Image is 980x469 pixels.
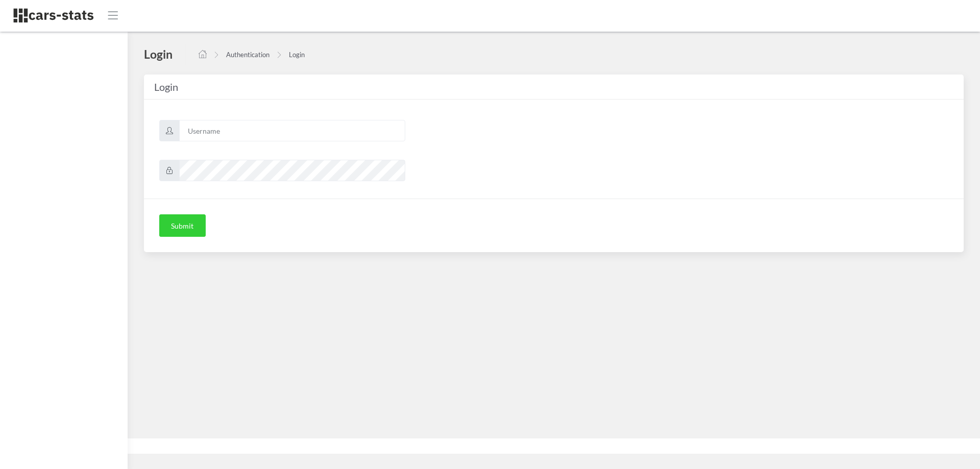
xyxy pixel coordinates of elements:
input: Username [179,120,405,141]
span: Login [154,81,178,93]
button: Submit [159,214,206,237]
img: navbar brand [13,8,94,23]
a: Authentication [226,51,269,59]
a: Login [289,51,305,59]
h4: Login [144,46,173,62]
